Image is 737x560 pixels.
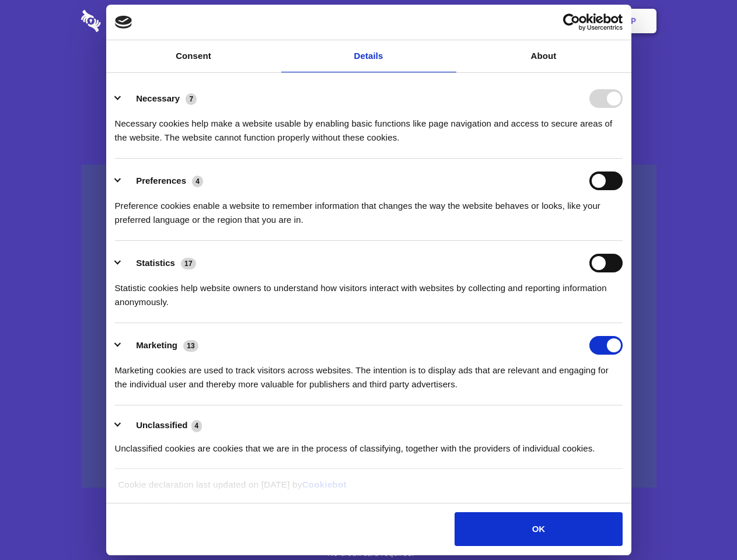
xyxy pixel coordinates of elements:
span: 7 [186,93,197,105]
a: Contact [473,3,527,39]
a: About [456,40,631,72]
button: Statistics (17) [115,254,204,272]
a: Wistia video thumbnail [81,164,656,488]
div: Marketing cookies are used to track visitors across websites. The intention is to display ads tha... [115,355,623,391]
label: Necessary [136,93,180,103]
span: 4 [191,420,202,432]
label: Statistics [136,258,175,268]
span: 4 [192,176,203,187]
iframe: Drift Widget Chat Controller [679,502,723,546]
a: Pricing [343,3,393,39]
button: OK [455,512,622,546]
a: Usercentrics Cookiebot - opens in a new window [521,13,623,31]
div: Cookie declaration last updated on [DATE] by [109,478,628,501]
span: 17 [181,258,196,269]
a: Details [281,40,456,72]
button: Unclassified (4) [115,418,209,433]
div: Necessary cookies help make a website usable by enabling basic functions like page navigation and... [115,108,623,145]
a: Cookiebot [302,480,347,489]
div: Statistic cookies help website owners to understand how visitors interact with websites by collec... [115,272,623,309]
img: logo [115,16,132,29]
button: Necessary (7) [115,89,204,108]
div: Unclassified cookies are cookies that we are in the process of classifying, together with the pro... [115,433,623,456]
a: Login [529,3,580,39]
span: 13 [183,340,198,352]
button: Marketing (13) [115,336,206,355]
div: Preference cookies enable a website to remember information that changes the way the website beha... [115,190,623,227]
a: Consent [106,40,281,72]
h4: Auto-redaction of sensitive data, encrypted data sharing and self-destructing private chats. Shar... [81,106,656,145]
h1: Eliminate Slack Data Loss. [81,52,656,94]
img: logo-wordmark-white-trans-d4663122ce5f474addd5e946df7df03e33cb6a1c49d2221995e7729f52c070b2.svg [81,10,181,32]
label: Preferences [136,176,186,185]
button: Preferences (4) [115,171,211,190]
label: Marketing [136,340,177,350]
